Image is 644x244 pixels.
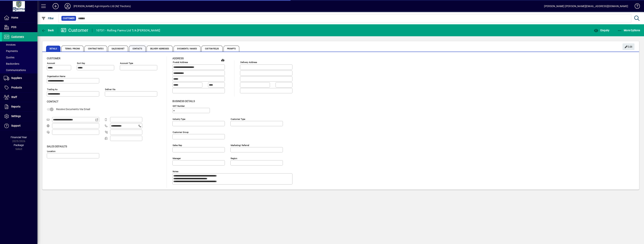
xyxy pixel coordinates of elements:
a: Support [2,121,37,131]
span: Customer [63,16,75,20]
a: Backorders [2,61,37,67]
span: Address [172,57,184,60]
mat-label: Customer group [173,131,189,133]
button: Enquiry [593,27,610,34]
mat-label: GST Number [173,105,185,107]
mat-label: Trading as [47,88,57,91]
mat-label: Organisation name [47,75,65,78]
span: Invoices [4,43,16,46]
a: Settings [2,112,37,121]
span: Customers [11,35,24,38]
span: Customer [47,57,60,60]
mat-label: Customer type [231,118,245,120]
button: Add [50,3,62,10]
span: Communications [4,69,26,72]
mat-label: Deliver via [105,88,115,91]
span: More Options [617,29,640,32]
a: Reports [2,102,37,111]
span: Payments [4,50,18,53]
span: Reports [11,105,20,108]
span: Contact [47,100,58,103]
span: Edit [625,44,633,50]
span: Support [11,124,21,127]
mat-label: Manager [173,157,181,159]
span: Receive Documents Via Email [56,108,90,111]
mat-label: Sort key [77,62,85,65]
span: Suppliers [11,76,22,79]
span: Package [14,144,24,147]
app-page-header-button: Back [37,27,58,34]
button: Edit [622,43,634,50]
a: Communications [2,67,37,73]
div: Customer [61,27,88,33]
div: 10731 - Rolling Farms Ltd T/A [PERSON_NAME] [96,27,160,33]
a: Suppliers [2,73,37,83]
span: Sales Budget [108,46,128,52]
span: Contacts [129,46,146,52]
div: [PERSON_NAME] Agri-Imports Ltd (NZ Tractors) [74,3,131,9]
span: Financial Year [11,136,27,139]
a: Quotes [2,54,37,61]
span: Home [11,16,18,19]
button: Profile [62,3,74,10]
span: Sales defaults [47,145,67,148]
span: Contract Rates [84,46,107,52]
span: Documents / Images [174,46,201,52]
span: Delivery Addresses [147,46,173,52]
a: Home [2,13,37,22]
mat-label: Notes [173,170,178,173]
mat-label: Region [231,157,237,159]
span: Settings [11,115,21,118]
mat-label: Marketing/ Referral [231,144,249,146]
span: POS [11,26,16,29]
a: Invoices [2,42,37,48]
span: Prompts [224,46,239,52]
span: Back [41,29,54,32]
a: View on map [220,57,226,63]
button: Back [40,27,55,34]
mat-label: Account [47,62,55,65]
span: Products [11,86,22,89]
a: Staff [2,93,37,102]
span: Quotes [4,56,14,59]
div: [PERSON_NAME] [PERSON_NAME][EMAIL_ADDRESS][DOMAIN_NAME] [544,3,628,9]
span: Filter [41,17,54,20]
span: Enquiry [594,29,609,32]
a: POS [2,23,37,32]
mat-label: Location [47,150,55,152]
a: Payments [2,48,37,54]
span: Staff [11,96,17,99]
a: Products [2,83,37,92]
span: Business details [172,100,195,103]
span: Details [46,46,60,52]
mat-label: Account Type [120,62,133,65]
button: More Options [616,27,641,34]
mat-label: Sales rep [173,144,182,146]
span: Backorders [4,62,19,65]
span: Terms / Pricing [61,46,84,52]
a: Knowledge Base [632,1,639,13]
mat-label: Industry type [173,118,185,120]
button: Filter [40,15,55,22]
span: Custom Fields [201,46,222,52]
